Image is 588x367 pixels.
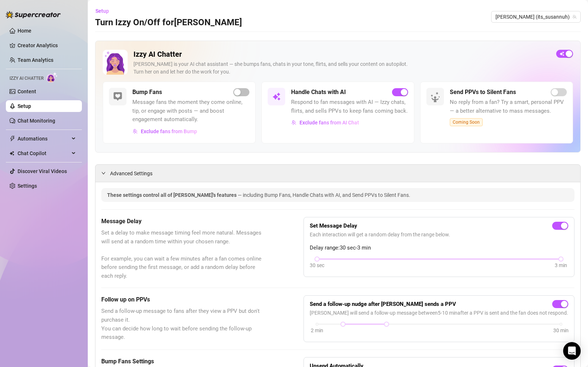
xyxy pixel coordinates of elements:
[110,169,152,177] span: Advanced Settings
[291,88,346,97] h5: Handle Chats with AI
[450,118,483,126] span: Coming Soon
[291,98,408,115] span: Respond to fan messages with AI — Izzy chats, flirts, and sells PPVs to keep fans coming back.
[430,92,442,104] img: silent-fans-ppv-o-N6Mmdf.svg
[46,72,58,83] img: AI Chatter
[95,5,115,17] button: Setup
[95,8,109,14] span: Setup
[141,128,197,134] span: Exclude fans from Bump
[495,11,576,22] span: Susanna (its_susannuh)
[18,168,67,174] a: Discover Viral Videos
[101,357,267,366] h5: Bump Fans Settings
[18,103,31,109] a: Setup
[555,261,567,269] div: 3 min
[450,98,567,115] span: No reply from a fan? Try a smart, personal PPV — a better alternative to mass messages.
[310,261,324,269] div: 30 sec
[291,117,359,128] button: Exclude fans from AI Chat
[310,222,357,229] strong: Set Message Delay
[310,244,568,252] span: Delay range: 30 sec - 3 min
[101,295,267,304] h5: Follow up on PPVs
[18,57,53,63] a: Team Analytics
[101,169,110,177] div: expanded
[101,307,267,341] span: Send a follow-up message to fans after they view a PPV but don't purchase it. You can decide how ...
[132,98,249,124] span: Message fans the moment they come online, tip, or engage with posts — and boost engagement automa...
[450,88,516,97] h5: Send PPVs to Silent Fans
[95,17,242,29] h3: Turn Izzy On/Off for [PERSON_NAME]
[101,229,267,280] span: Set a delay to make message timing feel more natural. Messages will send at a random time within ...
[272,92,281,101] img: svg%3e
[18,118,55,124] a: Chat Monitoring
[10,151,14,156] img: Chat Copilot
[10,136,15,142] span: thunderbolt
[18,147,69,159] span: Chat Copilot
[18,28,31,34] a: Home
[18,40,76,51] a: Creator Analytics
[291,120,297,125] img: svg%3e
[103,50,128,75] img: Izzy AI Chatter
[101,217,267,226] h5: Message Delay
[310,231,568,239] span: Each interaction will get a random delay from the range below.
[101,171,106,175] span: expanded
[311,326,323,334] div: 2 min
[132,88,162,97] h5: Bump Fans
[563,342,581,360] div: Open Intercom Messenger
[310,301,456,307] strong: Send a follow-up nudge after [PERSON_NAME] sends a PPV
[18,183,37,189] a: Settings
[133,60,550,76] div: [PERSON_NAME] is your AI chat assistant — she bumps fans, chats in your tone, flirts, and sells y...
[299,120,359,126] span: Exclude fans from AI Chat
[18,133,69,145] span: Automations
[18,89,36,94] a: Content
[572,15,577,19] span: team
[107,192,238,198] span: These settings control all of [PERSON_NAME]'s features
[6,11,61,18] img: logo-BBDzfeDw.svg
[553,326,569,334] div: 30 min
[133,129,138,134] img: svg%3e
[132,126,197,137] button: Exclude fans from Bump
[113,92,122,101] img: svg%3e
[133,50,550,59] h2: Izzy AI Chatter
[238,192,410,198] span: — including Bump Fans, Handle Chats with AI, and Send PPVs to Silent Fans.
[10,75,44,82] span: Izzy AI Chatter
[310,309,568,317] span: [PERSON_NAME] will send a follow-up message between 5 - 10 min after a PPV is sent and the fan do...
